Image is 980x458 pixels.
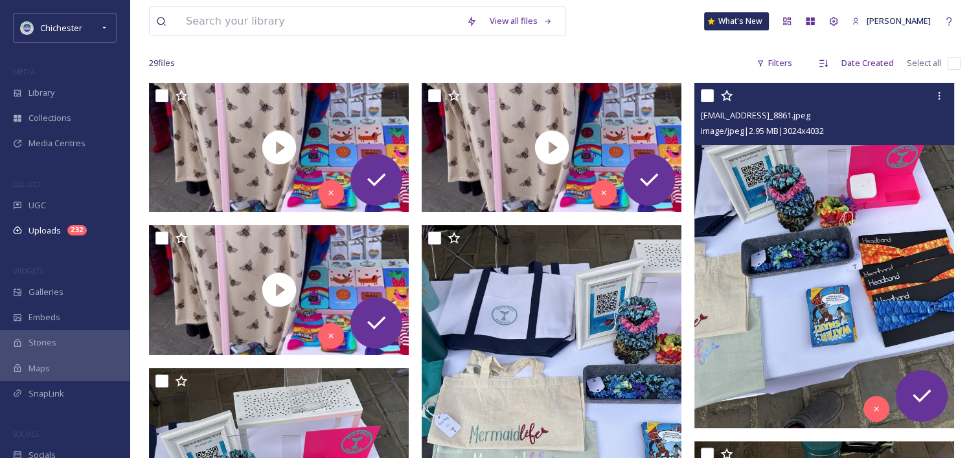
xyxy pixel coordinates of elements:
img: thumbnail [149,83,409,213]
span: Uploads [28,224,61,237]
img: thumbnail [422,83,681,213]
span: Library [28,87,54,99]
span: [PERSON_NAME] [867,15,931,27]
span: COLLECT [13,179,41,189]
a: [PERSON_NAME] [845,8,937,34]
img: Logo_of_Chichester_District_Council.png [21,21,34,34]
span: Chichester [40,22,82,34]
span: Collections [28,112,71,124]
span: MEDIA [13,67,36,76]
div: Filters [750,50,799,76]
img: thumbnail [149,225,409,355]
span: Embeds [28,311,60,323]
span: Select all [907,57,941,69]
span: SOCIALS [13,429,39,439]
a: What's New [704,12,769,30]
span: Maps [28,362,50,375]
input: Search your library [179,7,460,36]
span: Stories [28,336,56,349]
span: Media Centres [28,137,85,149]
span: WIDGETS [13,266,43,276]
span: image/jpeg | 2.95 MB | 3024 x 4032 [701,125,824,136]
a: View all files [483,8,559,34]
div: Date Created [835,50,900,76]
span: [EMAIL_ADDRESS]_8861.jpeg [701,109,810,121]
span: UGC [28,199,46,212]
div: 232 [67,225,87,235]
span: Galleries [28,286,63,298]
span: SnapLink [28,387,64,400]
span: 29 file s [149,57,175,69]
img: ext_1697569099.900748_anna@southcoastmermaids.com-IMG_8861.jpeg [694,83,954,428]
